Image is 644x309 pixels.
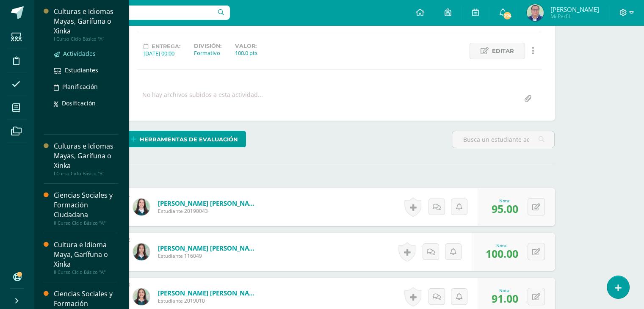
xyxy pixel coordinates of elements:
label: División: [194,43,221,49]
span: 274 [503,11,512,20]
a: Cultura e Idioma Maya, Garífuna o XinkaII Curso Ciclo Básico "A" [54,240,118,275]
span: Dosificación [62,99,96,107]
span: Estudiante 20190043 [158,207,260,215]
div: [DATE] 00:00 [144,50,180,57]
input: Busca un estudiante aquí... [452,131,554,148]
div: Culturas e Idiomas Mayas, Garífuna o Xinka [54,141,118,171]
a: [PERSON_NAME] [PERSON_NAME] [158,289,260,297]
a: [PERSON_NAME] [PERSON_NAME] [158,244,260,252]
span: 91.00 [492,291,518,306]
div: II Curso Ciclo Básico "A" [54,220,118,226]
a: Culturas e Idiomas Mayas, Garífuna o XinkaI Curso Ciclo Básico "B" [54,141,118,177]
div: No hay archivos subidos a esta actividad... [142,91,263,107]
span: Editar [492,43,514,59]
span: Herramientas de evaluación [140,132,238,147]
div: I Curso Ciclo Básico "B" [54,171,118,177]
label: Valor: [235,43,257,49]
div: I Curso Ciclo Básico "A" [54,36,118,42]
div: Nota: [492,287,518,293]
a: Dosificación [54,98,118,108]
div: Ciencias Sociales y Formación Ciudadana [54,190,118,220]
span: Entrega: [152,43,180,50]
div: II Curso Ciclo Básico "A" [54,269,118,275]
img: ad1108927cc60e38721b9e823d6494da.png [133,288,150,305]
img: eac5640a810b8dcfe6ce893a14069202.png [527,4,544,21]
a: Estudiantes [54,65,118,75]
span: Estudiantes [65,66,98,74]
span: 100.00 [486,246,518,261]
a: Culturas e Idiomas Mayas, Garífuna o XinkaI Curso Ciclo Básico "A" [54,7,118,42]
div: 100.0 pts [235,49,257,57]
div: Cultura e Idioma Maya, Garífuna o Xinka [54,240,118,269]
a: Herramientas de evaluación [123,131,246,147]
img: a0bd8f4f71f68d905d827e5a21579165.png [133,243,150,260]
span: Estudiante 116049 [158,252,260,259]
a: [PERSON_NAME] [PERSON_NAME] [158,199,260,207]
div: Formativo [194,49,221,57]
span: Planificación [62,83,98,91]
a: Actividades [54,49,118,58]
span: Mi Perfil [550,13,599,20]
div: Culturas e Idiomas Mayas, Garífuna o Xinka [54,7,118,36]
div: Nota: [492,198,518,204]
span: 95.00 [492,201,518,216]
span: [PERSON_NAME] [550,5,599,14]
img: a0e145a3d9f65029937f875f862d74eb.png [133,199,150,215]
div: Nota: [486,243,518,248]
span: Actividades [63,50,96,58]
input: Busca un usuario... [39,6,230,20]
a: Planificación [54,82,118,91]
a: Ciencias Sociales y Formación CiudadanaII Curso Ciclo Básico "A" [54,190,118,226]
span: Estudiante 2019010 [158,297,260,304]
